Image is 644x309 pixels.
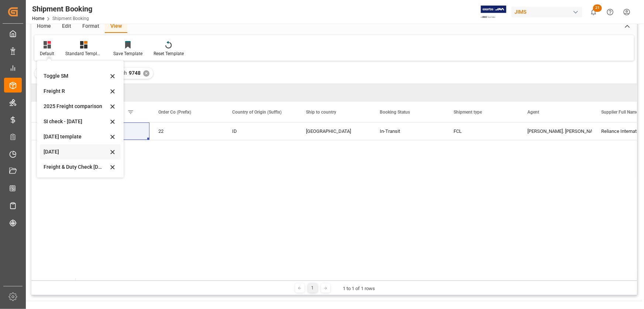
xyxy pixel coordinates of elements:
[585,4,602,20] button: show 21 new notifications
[44,148,108,156] div: [DATE]
[158,123,214,140] div: 22
[56,20,77,33] div: Edit
[602,4,619,20] button: Help Center
[143,70,149,77] div: ✕
[31,122,76,140] div: Press SPACE to select this row.
[44,72,108,80] div: Toggle SM
[380,123,436,140] div: In-Transit
[154,50,184,57] div: Reset Template
[32,3,92,14] div: Shipment Booking
[343,285,375,292] div: 1 to 1 of 1 rows
[44,87,108,95] div: Freight R
[308,283,317,293] div: 1
[44,118,108,125] div: SI check - [DATE]
[77,20,105,33] div: Format
[601,110,638,115] span: Supplier Full Name
[454,110,482,115] span: Shipment type
[113,50,142,57] div: Save Template
[593,4,602,12] span: 21
[44,133,108,141] div: [DATE] template
[306,110,336,115] span: Ship to country
[40,50,54,57] div: Default
[380,110,410,115] span: Booking Status
[158,110,191,115] span: Order Co (Prefix)
[512,7,582,17] div: JIMS
[454,123,510,140] div: FCL
[232,110,282,115] span: Country of Origin (Suffix)
[512,5,585,19] button: JIMS
[44,163,108,171] div: Freight & Duty Check [DATE]
[527,110,539,115] span: Agent
[31,20,56,33] div: Home
[65,50,102,57] div: Standard Templates
[129,70,141,76] span: 9748
[527,123,583,140] div: [PERSON_NAME]. [PERSON_NAME]
[32,16,44,21] a: Home
[105,20,127,33] div: View
[232,123,288,140] div: ID
[481,6,506,19] img: Exertis%20JAM%20-%20Email%20Logo.jpg_1722504956.jpg
[306,123,362,140] div: [GEOGRAPHIC_DATA]
[44,103,108,110] div: 2025 Freight comparison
